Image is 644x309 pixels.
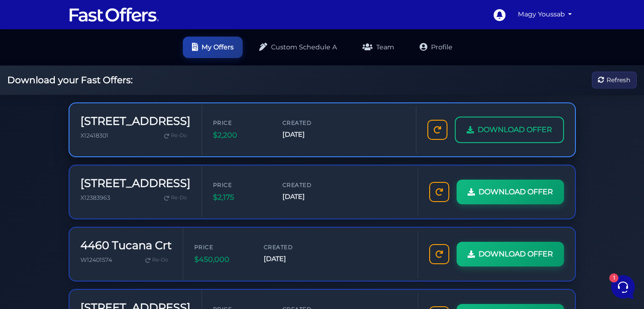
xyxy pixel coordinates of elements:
[15,87,33,106] img: dark
[150,86,168,95] p: [DATE]
[79,238,105,246] p: Messages
[91,224,98,230] span: 1
[514,5,576,23] a: Magy Youssab
[479,186,553,198] span: DOWNLOAD OFFER
[171,194,187,202] span: Re-Do
[80,115,191,128] h3: [STREET_ADDRESS]
[11,48,172,75] a: Fast Offers SupportHuge Announcement: [URL][DOMAIN_NAME][DATE]
[282,118,337,127] span: Created
[38,51,145,60] span: Fast Offers Support
[410,37,462,58] a: Profile
[457,242,564,266] a: DOWNLOAD OFFER
[80,194,110,201] span: X12383963
[80,239,172,252] h3: 4460 Tucana Crt
[152,256,168,264] span: Re-Do
[213,181,268,189] span: Price
[15,52,33,70] img: dark
[11,83,172,110] a: Fast Offers SupportHow to Use NEW Authentisign Templates, Full Walkthrough Tutorial: [URL][DOMAIN...
[183,37,243,58] a: My Offers
[119,225,176,246] button: Help
[457,180,564,204] a: DOWNLOAD OFFER
[15,37,74,44] span: Your Conversations
[282,181,337,189] span: Created
[194,243,249,251] span: Price
[38,97,145,107] p: How to Use NEW Authentisign Templates, Full Walkthrough Tutorial: [URL][DOMAIN_NAME]
[64,225,120,246] button: 1Messages
[21,170,149,179] input: Search for an Article...
[171,132,187,140] span: Re-Do
[194,254,249,266] span: $450,000
[478,124,552,136] span: DOWNLOAD OFFER
[609,273,637,301] iframe: Customerly Messenger Launcher
[27,238,43,246] p: Home
[160,192,191,204] a: Re-Do
[15,150,62,158] span: Find an Answer
[264,243,319,251] span: Created
[479,248,553,260] span: DOWNLOAD OFFER
[148,37,168,44] a: See all
[159,97,168,107] span: 1
[7,75,133,85] h2: Download your Fast Offers:
[80,132,108,139] span: X12418301
[80,256,112,263] span: W12401574
[264,254,319,264] span: [DATE]
[38,62,145,71] p: Huge Announcement: [URL][DOMAIN_NAME]
[592,72,637,89] button: Refresh
[142,238,154,246] p: Help
[142,254,172,266] a: Re-Do
[80,177,191,190] h3: [STREET_ADDRESS]
[607,75,630,85] span: Refresh
[150,51,168,59] p: [DATE]
[7,7,154,22] h2: Hello Magy 👋
[160,130,191,142] a: Re-Do
[250,37,346,58] a: Custom Schedule A
[114,150,168,158] a: Open Help Center
[282,129,337,140] span: [DATE]
[15,114,168,132] button: Start a Conversation
[353,37,403,58] a: Team
[213,118,268,127] span: Price
[455,117,564,143] a: DOWNLOAD OFFER
[7,225,64,246] button: Home
[282,192,337,202] span: [DATE]
[66,119,128,127] span: Start a Conversation
[38,86,145,96] span: Fast Offers Support
[213,192,268,203] span: $2,175
[213,129,268,141] span: $2,200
